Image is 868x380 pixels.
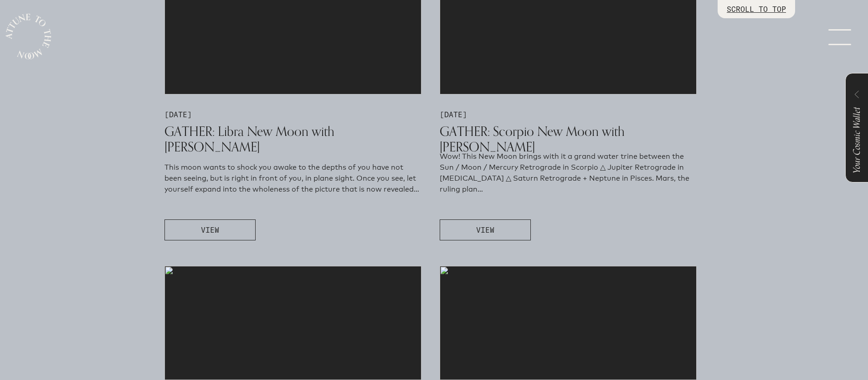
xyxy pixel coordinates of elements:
span: This moon wants to shock you awake to the depths of you have not been seeing, but is right in fro... [164,163,419,193]
img: medias%2FhtZ9v0hvdleDyze2L2vf [440,266,697,380]
span: VIEW [201,224,219,235]
span: Your Cosmic Wallet [849,107,864,173]
button: VIEW [440,219,531,240]
p: [DATE] [164,109,421,120]
span: Wow! This New Moon brings with it a grand water trine between the Sun / Moon / Mercury Retrograde... [440,152,689,193]
img: medias%2FCIcTMeFteVkfYMNusIHu [164,266,421,380]
span: GATHER: Scorpio New Moon with Jana [440,123,625,155]
p: [DATE] [440,109,697,120]
button: VIEW [164,219,256,240]
p: SCROLL TO TOP [727,4,786,15]
span: VIEW [476,224,494,235]
span: GATHER: Libra New Moon with Jana [164,123,334,155]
